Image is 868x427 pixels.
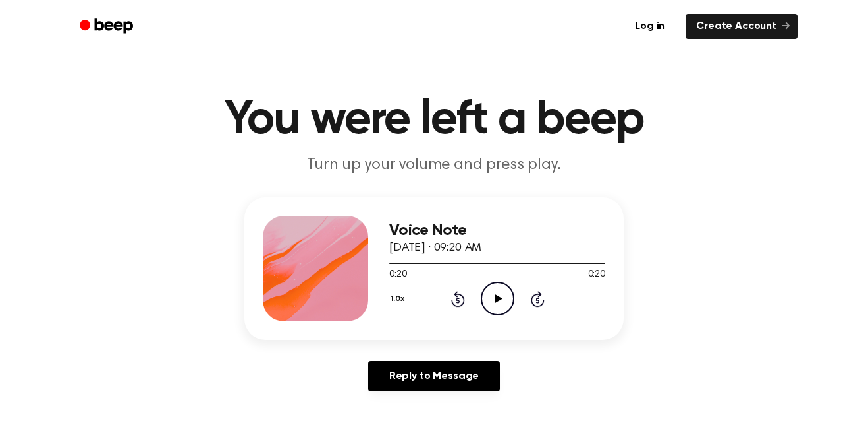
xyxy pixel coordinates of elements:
[368,361,500,391] a: Reply to Message
[97,96,771,144] h1: You were left a beep
[181,154,687,176] p: Turn up your volume and press play.
[70,14,145,40] a: Beep
[588,268,605,282] span: 0:20
[389,268,406,282] span: 0:20
[622,11,678,42] a: Log in
[389,242,481,254] span: [DATE] · 09:20 AM
[389,288,409,310] button: 1.0x
[686,14,798,39] a: Create Account
[389,222,605,240] h3: Voice Note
